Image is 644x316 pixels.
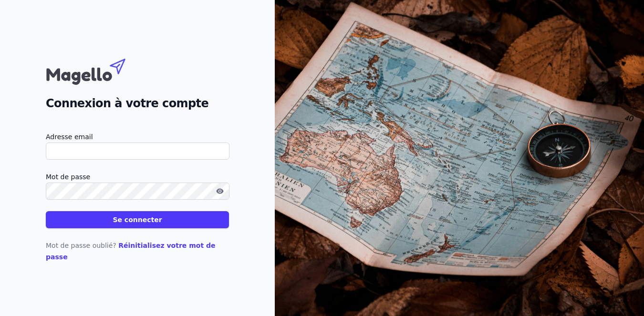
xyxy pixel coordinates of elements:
[46,211,229,228] button: Se connecter
[46,95,229,112] h2: Connexion à votre compte
[46,54,146,87] img: Magello
[46,242,216,261] a: Réinitialisez votre mot de passe
[46,171,229,183] label: Mot de passe
[46,131,229,143] label: Adresse email
[46,240,229,263] p: Mot de passe oublié?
